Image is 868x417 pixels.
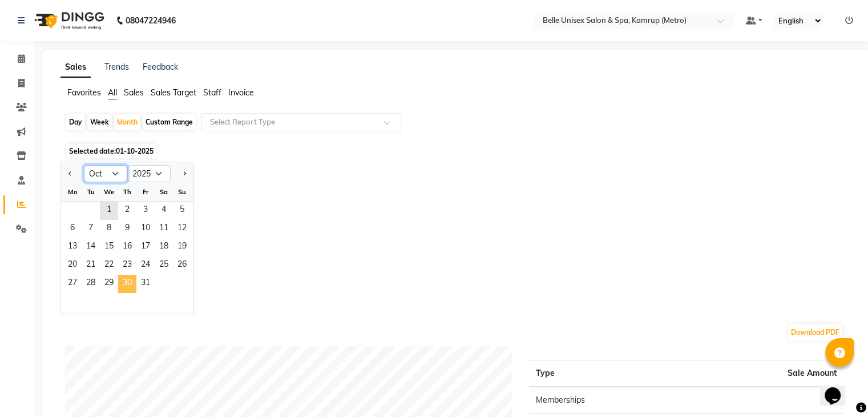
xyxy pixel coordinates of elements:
[118,275,136,293] span: 30
[82,275,100,293] div: Tuesday, October 28, 2025
[82,238,100,256] div: Tuesday, October 14, 2025
[687,360,843,387] th: Sale Amount
[155,220,173,238] span: 11
[151,87,196,98] span: Sales Target
[66,114,85,130] div: Day
[82,220,100,238] div: Tuesday, October 7, 2025
[100,275,118,293] div: Wednesday, October 29, 2025
[155,238,173,256] span: 18
[136,183,155,201] div: Fr
[143,114,196,130] div: Custom Range
[155,202,173,220] div: Saturday, October 4, 2025
[118,275,136,293] div: Thursday, October 30, 2025
[108,87,117,98] span: All
[100,220,118,238] div: Wednesday, October 8, 2025
[529,360,686,387] th: Type
[66,144,156,158] span: Selected date:
[173,220,191,238] div: Sunday, October 12, 2025
[155,202,173,220] span: 4
[63,256,82,275] div: Monday, October 20, 2025
[100,238,118,256] div: Wednesday, October 15, 2025
[118,202,136,220] div: Thursday, October 2, 2025
[180,165,189,183] button: Next month
[118,220,136,238] div: Thursday, October 9, 2025
[100,256,118,275] div: Wednesday, October 22, 2025
[136,256,155,275] span: 24
[82,275,100,293] span: 28
[63,220,82,238] span: 6
[63,220,82,238] div: Monday, October 6, 2025
[136,256,155,275] div: Friday, October 24, 2025
[228,87,254,98] span: Invoice
[82,220,100,238] span: 7
[136,238,155,256] span: 17
[127,165,171,182] select: Select year
[136,238,155,256] div: Friday, October 17, 2025
[82,256,100,275] div: Tuesday, October 21, 2025
[155,238,173,256] div: Saturday, October 18, 2025
[118,256,136,275] span: 23
[118,256,136,275] div: Thursday, October 23, 2025
[173,202,191,220] span: 5
[63,275,82,293] div: Monday, October 27, 2025
[155,256,173,275] span: 25
[100,238,118,256] span: 15
[100,202,118,220] div: Wednesday, October 1, 2025
[118,220,136,238] span: 9
[136,220,155,238] span: 10
[126,5,176,37] b: 08047224946
[100,202,118,220] span: 1
[155,256,173,275] div: Saturday, October 25, 2025
[114,114,140,130] div: Month
[173,183,191,201] div: Su
[63,256,82,275] span: 20
[84,165,127,182] select: Select month
[173,220,191,238] span: 12
[87,114,112,130] div: Week
[136,275,155,293] div: Friday, October 31, 2025
[124,87,144,98] span: Sales
[82,183,100,201] div: Tu
[173,202,191,220] div: Sunday, October 5, 2025
[155,183,173,201] div: Sa
[67,87,101,98] span: Favorites
[63,275,82,293] span: 27
[116,147,154,155] span: 01-10-2025
[173,238,191,256] div: Sunday, October 19, 2025
[143,62,178,72] a: Feedback
[66,165,75,183] button: Previous month
[82,238,100,256] span: 14
[155,220,173,238] div: Saturday, October 11, 2025
[820,371,857,406] iframe: chat widget
[118,183,136,201] div: Th
[82,256,100,275] span: 21
[100,275,118,293] span: 29
[29,5,107,37] img: logo
[136,202,155,220] div: Friday, October 3, 2025
[118,238,136,256] div: Thursday, October 16, 2025
[63,238,82,256] span: 13
[173,238,191,256] span: 19
[136,275,155,293] span: 31
[60,57,91,78] a: Sales
[100,220,118,238] span: 8
[173,256,191,275] span: 26
[136,202,155,220] span: 3
[100,256,118,275] span: 22
[63,238,82,256] div: Monday, October 13, 2025
[104,62,129,72] a: Trends
[100,183,118,201] div: We
[118,202,136,220] span: 2
[529,387,686,414] td: Memberships
[203,87,221,98] span: Staff
[687,387,843,414] td: 0
[136,220,155,238] div: Friday, October 10, 2025
[173,256,191,275] div: Sunday, October 26, 2025
[118,238,136,256] span: 16
[788,324,842,340] button: Download PDF
[63,183,82,201] div: Mo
